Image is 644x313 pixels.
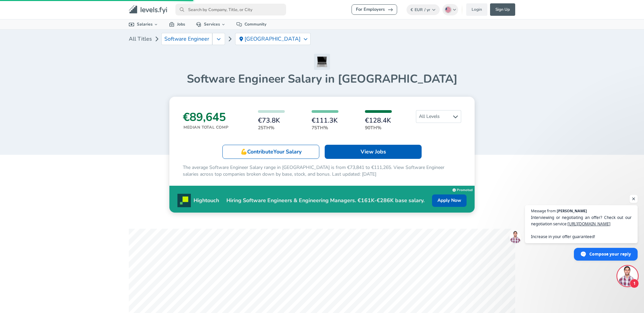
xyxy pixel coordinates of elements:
span: EUR [415,7,423,12]
span: [PERSON_NAME] [557,209,587,213]
p: Median Total Comp [183,124,228,130]
a: For Employers [352,4,397,15]
span: Your Salary [273,148,302,155]
a: Promoted [452,186,473,192]
span: Message from [531,209,556,213]
span: / yr [424,7,430,12]
a: Apply Now [432,194,467,207]
a: Software Engineer [161,33,212,45]
h1: Software Engineer Salary in [GEOGRAPHIC_DATA] [129,72,515,86]
span: € [411,7,413,12]
p: The average Software Engineer Salary range in [GEOGRAPHIC_DATA] is from €73,841 to €111,265. View... [183,164,461,178]
img: Software Engineer Icon [314,54,330,70]
span: 1 [630,279,639,288]
p: Hiring Software Engineers & Engineering Managers. €161K-€286K base salary. [219,196,432,205]
div: Open chat [618,266,638,286]
img: English (US) [445,7,451,12]
p: View Jobs [361,148,386,156]
a: Services [191,19,231,29]
a: Community [231,19,272,29]
span: Software Engineer [164,36,209,42]
p: 💪 Contribute [240,148,302,156]
a: Salaries [123,19,164,29]
button: English (US) [442,4,459,15]
a: All Titles [129,32,152,46]
button: €EUR/ yr [407,4,440,15]
span: Compose your reply [589,248,631,260]
p: Hightouch [194,196,219,205]
p: 90th% [365,124,392,131]
a: View Jobs [325,145,422,159]
p: 75th% [312,124,338,131]
span: All Levels [416,110,461,123]
h6: €73.8K [258,117,285,124]
h6: €128.4K [365,117,392,124]
p: [GEOGRAPHIC_DATA] [245,36,301,42]
a: Sign Up [490,3,515,16]
a: 💪ContributeYour Salary [222,145,319,159]
span: Interviewing or negotiating an offer? Check out our negotiation service: Increase in your offer g... [531,214,632,240]
nav: primary [121,3,523,16]
a: Jobs [164,19,191,29]
input: Search by Company, Title, or City [175,4,286,15]
h6: €111.3K [312,117,338,124]
img: Promo Logo [177,194,191,207]
a: Login [466,3,487,16]
h3: €89,645 [183,110,228,124]
p: 25th% [258,124,285,131]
